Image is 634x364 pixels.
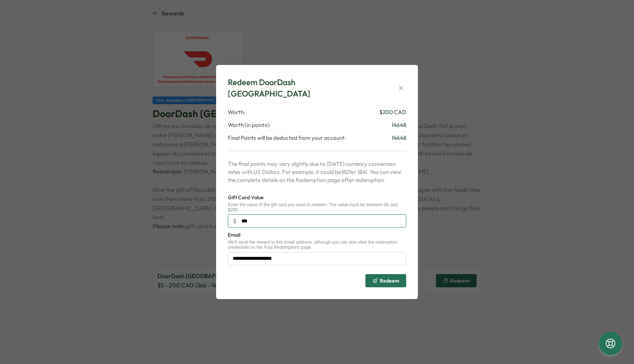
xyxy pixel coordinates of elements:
[391,134,406,142] span: 14648
[228,108,245,116] span: Worth:
[228,240,406,250] div: We'll send the reward to this email address, although you can also view the redemption credential...
[391,121,406,129] span: 14648
[228,134,346,142] span: Final Points will be deducted from your account:
[228,160,406,184] p: The final points may vary slightly due to [DATE] currency conversion rates with US Dollars. For e...
[365,274,406,287] button: Redeem
[380,278,399,283] span: Redeem
[228,231,240,239] label: Email
[379,108,406,116] span: $ 200 CAD
[228,202,406,213] div: Enter the value of the gift card you want to redeem. The value must be between $5 and $200.
[228,194,263,202] label: Gift Card Value
[228,77,378,99] div: Redeem DoorDash [GEOGRAPHIC_DATA]
[228,121,270,129] span: Worth (in points):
